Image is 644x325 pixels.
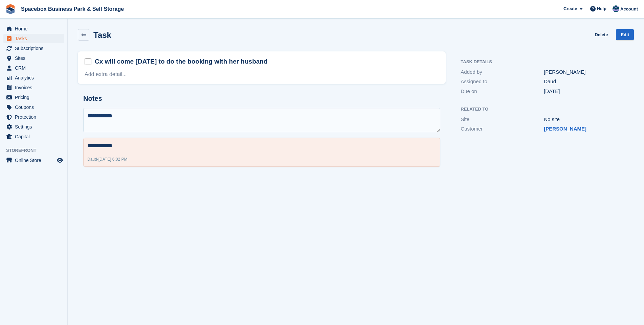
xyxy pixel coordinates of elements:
a: Edit [616,29,634,40]
a: Add extra detail... [85,71,127,77]
a: menu [3,24,64,33]
a: menu [3,156,64,165]
img: Daud [613,5,619,12]
span: Protection [15,112,55,122]
div: Added by [461,68,544,76]
img: stora-icon-8386f47178a22dfd0bd8f6a31ec36ba5ce8667c1dd55bd0f319d3a0aa187defe.svg [5,4,16,14]
a: menu [3,102,64,112]
a: Preview store [56,156,64,164]
a: Spacebox Business Park & Self Storage [18,3,127,15]
h2: Cx will come [DATE] to do the booking with her husband [95,57,268,66]
div: Customer [461,125,544,133]
span: Subscriptions [15,44,55,53]
span: Account [620,6,638,13]
span: Coupons [15,102,55,112]
h2: Notes [83,95,440,102]
div: Daud [544,78,627,86]
div: Due on [461,88,544,95]
span: Analytics [15,73,55,83]
div: [DATE] [544,88,627,95]
a: menu [3,44,64,53]
a: menu [3,53,64,63]
h2: Task [93,30,111,40]
span: Settings [15,122,55,132]
a: Delete [595,29,608,40]
span: Pricing [15,93,55,102]
a: menu [3,83,64,92]
span: [DATE] 6:02 PM [98,157,128,162]
span: Storefront [6,147,67,154]
a: menu [3,112,64,122]
span: Daud [87,157,97,162]
div: Site [461,116,544,123]
div: [PERSON_NAME] [544,68,627,76]
span: CRM [15,63,55,73]
a: menu [3,34,64,43]
span: Invoices [15,83,55,92]
a: [PERSON_NAME] [544,126,586,132]
div: Assigned to [461,78,544,86]
h2: Task Details [461,60,627,65]
a: menu [3,93,64,102]
div: No site [544,116,627,123]
a: menu [3,122,64,132]
span: Create [563,5,577,12]
h2: Related to [461,107,627,112]
span: Capital [15,132,55,141]
a: menu [3,132,64,141]
span: Home [15,24,55,33]
div: - [87,156,128,162]
a: menu [3,63,64,73]
span: Online Store [15,156,55,165]
span: Tasks [15,34,55,43]
span: Help [597,5,606,12]
a: menu [3,73,64,83]
span: Sites [15,53,55,63]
